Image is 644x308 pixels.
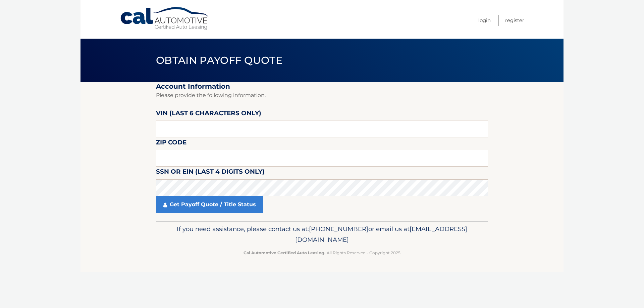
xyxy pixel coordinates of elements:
p: - All Rights Reserved - Copyright 2025 [160,249,484,256]
a: Get Payoff Quote / Title Status [156,196,263,213]
label: Zip Code [156,137,186,150]
p: Please provide the following information. [156,91,488,100]
strong: Cal Automotive Certified Auto Leasing [244,250,324,255]
p: If you need assistance, please contact us at: or email us at [160,224,484,245]
a: Cal Automotive [120,7,210,31]
a: Login [478,15,491,26]
h2: Account Information [156,82,488,91]
label: SSN or EIN (last 4 digits only) [156,167,265,179]
span: Obtain Payoff Quote [156,54,282,67]
a: Register [505,15,524,26]
span: [PHONE_NUMBER] [309,225,368,233]
label: VIN (last 6 characters only) [156,108,261,121]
